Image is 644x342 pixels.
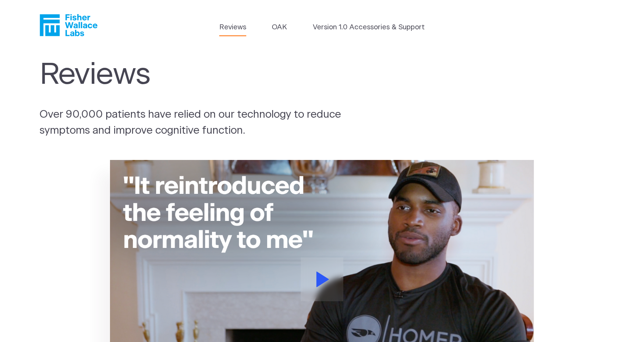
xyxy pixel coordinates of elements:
[219,22,246,33] a: Reviews
[40,58,356,93] h1: Reviews
[316,272,329,287] svg: Play
[40,14,97,36] a: Fisher Wallace
[313,22,425,33] a: Version 1.0 Accessories & Support
[272,22,287,33] a: OAK
[40,107,372,139] p: Over 90,000 patients have relied on our technology to reduce symptoms and improve cognitive funct...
